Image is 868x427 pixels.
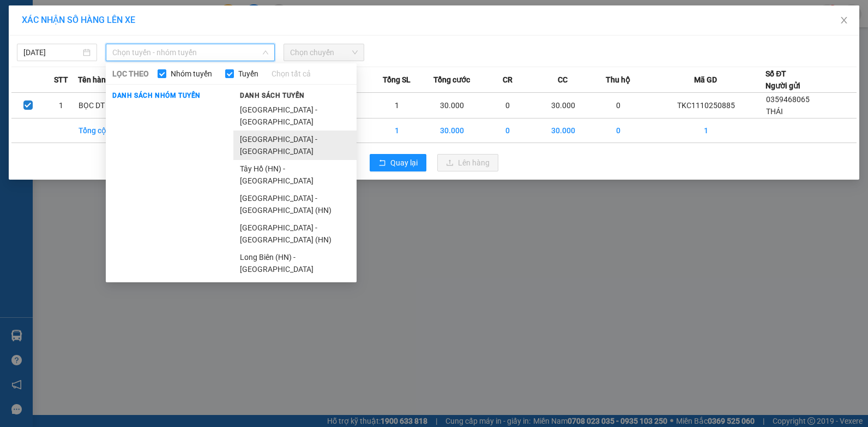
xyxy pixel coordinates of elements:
span: LỌC THEO [112,68,149,80]
span: Chọn tuyến - nhóm tuyến [112,44,268,61]
span: Danh sách nhóm tuyến [106,91,207,100]
td: 1 [369,93,425,118]
td: 0 [480,118,535,143]
strong: Hotline : 0889 23 23 23 [114,46,185,54]
button: uploadLên hàng [437,154,498,171]
strong: PHIẾU GỬI HÀNG [106,32,194,44]
span: 0359468065 [766,95,810,104]
td: Tổng cộng [78,118,134,143]
li: Long Biên (HN) - [GEOGRAPHIC_DATA] [233,248,357,278]
span: close [840,16,848,25]
span: Danh sách tuyến [233,91,311,100]
li: [GEOGRAPHIC_DATA] - [GEOGRAPHIC_DATA] [233,101,357,131]
li: [GEOGRAPHIC_DATA] - [GEOGRAPHIC_DATA] [233,131,357,160]
span: Quay lại [390,157,418,169]
img: logo [10,17,61,68]
li: [GEOGRAPHIC_DATA] - [GEOGRAPHIC_DATA] (HN) [233,219,357,248]
span: Tổng SL [383,74,411,86]
td: 0 [480,93,535,118]
td: 1 [369,118,425,143]
a: Chọn tất cả [272,68,311,80]
span: Nhóm tuyến [166,68,216,80]
td: 30.000 [425,93,480,118]
span: rollback [378,159,386,168]
span: Tổng cước [433,74,470,86]
td: 0 [590,118,646,143]
span: THÁI [766,107,783,116]
strong: CÔNG TY TNHH VĨNH QUANG [76,19,224,30]
span: XÁC NHẬN SỐ HÀNG LÊN XE [22,15,135,25]
strong: : [DOMAIN_NAME] [101,56,198,67]
div: Số ĐT Người gửi [765,68,800,92]
span: CC [558,74,568,86]
td: TKC1110250885 [646,93,765,118]
span: CR [503,74,513,86]
span: STT [54,74,68,86]
span: Tên hàng [78,74,110,86]
td: 30.000 [425,118,480,143]
td: 30.000 [535,93,591,118]
span: down [262,49,269,56]
td: 0 [590,93,646,118]
span: Mã GD [694,74,717,86]
td: BỌC DT [78,93,134,118]
span: Chọn chuyến [290,44,357,61]
input: 11/10/2025 [23,46,81,58]
button: Close [829,5,859,36]
td: 1 [45,93,78,118]
span: Tuyến [234,68,263,80]
span: Thu hộ [606,74,630,86]
button: rollbackQuay lại [370,154,426,171]
li: [GEOGRAPHIC_DATA] - [GEOGRAPHIC_DATA] (HN) [233,189,357,219]
td: 30.000 [535,118,591,143]
td: 1 [646,118,765,143]
li: Tây Hồ (HN) - [GEOGRAPHIC_DATA] [233,160,357,189]
span: Website [101,58,127,66]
